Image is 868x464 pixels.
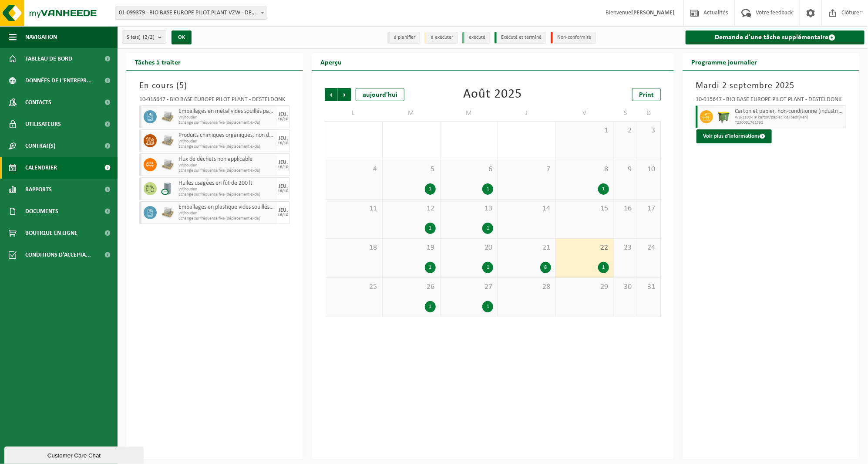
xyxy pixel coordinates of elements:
[126,53,189,70] h2: Tâches à traiter
[735,115,844,120] span: WB-1100-HP karton/papier, los (bedrijven)
[278,189,289,193] div: 16/10
[502,204,551,213] span: 14
[278,165,289,169] div: 16/10
[178,120,275,125] span: Echange sur fréquence fixe (déplacement exclu)
[278,213,289,217] div: 16/10
[178,216,275,221] span: Echange sur fréquence fixe (déplacement exclu)
[560,165,609,174] span: 8
[560,126,609,135] span: 1
[330,243,378,253] span: 18
[445,282,494,292] span: 27
[464,88,522,101] div: Août 2025
[330,282,378,292] span: 25
[387,204,436,213] span: 12
[161,206,174,219] img: LP-PA-00000-WDN-11
[735,108,844,115] span: Carton et papier, non-conditionné (industriel)
[25,113,61,135] span: Utilisateurs
[127,31,155,44] span: Site(s)
[462,32,490,44] li: exécuté
[25,157,57,179] span: Calendrier
[312,53,350,70] h2: Aperçu
[178,156,275,163] span: Flux de déchets non applicable
[178,139,275,144] span: Vrijhouden
[540,262,551,273] div: 8
[25,48,72,70] span: Tableau de bord
[424,32,458,44] li: à exécuter
[161,158,174,171] img: LP-PA-00000-WDN-11
[178,132,275,139] span: Produits chimiques organiques, non dangereux en petit emballage
[717,110,730,123] img: WB-1100-HPE-GN-50
[556,105,614,121] td: V
[560,204,609,213] span: 15
[387,282,436,292] span: 26
[441,105,498,121] td: M
[686,30,865,44] a: Demande d'une tâche supplémentaire
[387,165,436,174] span: 5
[161,110,174,123] img: LP-PA-00000-WDN-11
[387,243,436,253] span: 19
[178,115,275,120] span: Vrijhouden
[642,126,656,135] span: 3
[278,141,289,146] div: 16/10
[387,32,420,44] li: à planifier
[325,105,383,121] td: L
[25,70,92,91] span: Données de l'entrepr...
[618,165,632,174] span: 9
[598,183,609,195] div: 1
[598,262,609,273] div: 1
[25,179,52,200] span: Rapports
[696,97,846,105] div: 10-915647 - BIO BASE EUROPE PILOT PLANT - DESTELDONK
[161,182,174,195] img: LP-LD-00200-CU
[642,282,656,292] span: 31
[482,262,493,273] div: 1
[139,79,290,92] h3: En cours ( )
[618,204,632,213] span: 16
[25,222,77,244] span: Boutique en ligne
[25,200,58,222] span: Documents
[25,244,91,266] span: Conditions d'accepta...
[445,243,494,253] span: 20
[425,183,436,195] div: 1
[178,163,275,168] span: Vrijhouden
[279,184,288,189] div: JEU.
[122,30,166,44] button: Site(s)(2/2)
[551,32,596,44] li: Non-conformité
[161,134,174,147] img: LP-PA-00000-WDN-11
[482,223,493,234] div: 1
[143,34,155,40] count: (2/2)
[618,282,632,292] span: 30
[178,144,275,149] span: Echange sur fréquence fixe (déplacement exclu)
[696,79,846,92] h3: Mardi 2 septembre 2025
[445,165,494,174] span: 6
[696,129,772,143] button: Voir plus d'informations
[502,243,551,253] span: 21
[178,108,275,115] span: Emballages en métal vides souillés par des substances dangereuses
[139,97,290,105] div: 10-915647 - BIO BASE EUROPE PILOT PLANT - DESTELDONK
[178,192,275,197] span: Echange sur fréquence fixe (déplacement exclu)
[325,88,338,101] span: Précédent
[639,91,654,98] span: Print
[279,136,288,141] div: JEU.
[279,112,288,117] div: JEU.
[445,204,494,213] span: 13
[735,120,844,125] span: T250001762562
[383,105,441,121] td: M
[495,32,546,44] li: Exécuté et terminé
[683,53,766,70] h2: Programme journalier
[178,187,275,192] span: Vrijhouden
[425,223,436,234] div: 1
[25,26,57,48] span: Navigation
[618,126,632,135] span: 2
[614,105,637,121] td: S
[637,105,661,121] td: D
[330,204,378,213] span: 11
[642,165,656,174] span: 10
[498,105,556,121] td: J
[642,243,656,253] span: 24
[330,165,378,174] span: 4
[425,262,436,273] div: 1
[502,165,551,174] span: 7
[4,445,145,464] iframe: chat widget
[338,88,351,101] span: Suivant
